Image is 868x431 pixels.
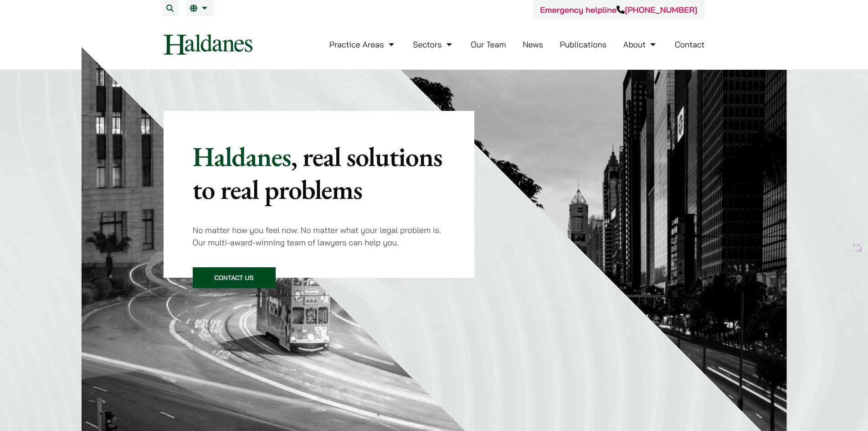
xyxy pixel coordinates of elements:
[193,140,446,206] p: Haldanes
[193,139,442,207] mark: , real solutions to real problems
[164,34,252,55] img: Logo of Haldanes
[190,5,210,12] a: EN
[623,39,658,50] a: About
[193,267,276,288] a: Contact Us
[413,39,454,50] a: Sectors
[471,39,506,50] a: Our Team
[560,39,607,50] a: Publications
[193,224,446,249] p: No matter how you feel now. No matter what your legal problem is. Our multi-award-winning team of...
[675,39,705,50] a: Contact
[523,39,543,50] a: News
[540,5,697,15] a: Emergency helpline[PHONE_NUMBER]
[329,39,396,50] a: Practice Areas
